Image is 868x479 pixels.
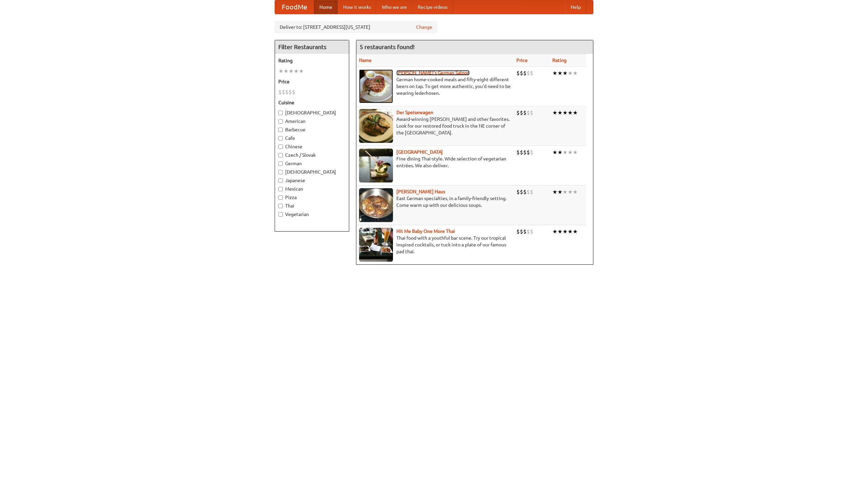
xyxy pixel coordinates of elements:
li: ★ [563,69,568,77]
input: [DEMOGRAPHIC_DATA] [278,170,283,174]
li: ★ [573,109,578,116]
a: [PERSON_NAME] Haus [396,189,445,194]
li: ★ [568,69,573,77]
li: ★ [568,149,573,156]
li: ★ [552,188,557,196]
div: Deliver to: [STREET_ADDRESS][US_STATE] [275,21,437,33]
a: [GEOGRAPHIC_DATA] [396,149,443,155]
li: $ [282,88,285,96]
input: Mexican [278,187,283,191]
li: ★ [299,67,304,75]
input: Vegetarian [278,212,283,217]
li: $ [520,149,523,156]
li: ★ [573,69,578,77]
li: ★ [563,109,568,116]
p: Fine dining Thai-style. Wide selection of vegetarian entrées. We also deliver. [359,155,511,169]
li: $ [523,188,527,196]
img: babythai.jpg [359,228,393,262]
li: ★ [552,228,557,235]
li: $ [527,188,530,196]
li: ★ [573,188,578,196]
a: How it works [338,0,376,14]
a: Recipe videos [412,0,453,14]
li: $ [527,69,530,77]
li: ★ [568,228,573,235]
p: Thai food with a youthful bar scene. Try our tropical inspired cocktails, or tuck into a plate of... [359,235,511,255]
a: Name [359,58,372,63]
li: ★ [294,67,299,75]
a: Der Speisewagen [396,110,433,115]
a: Price [516,58,528,63]
b: Hit Me Baby One More Thai [396,228,455,234]
h5: Price [278,78,346,85]
b: [PERSON_NAME]'s German Saloon [396,70,470,75]
li: ★ [557,149,563,156]
li: $ [523,149,527,156]
li: $ [520,109,523,116]
li: ★ [568,109,573,116]
li: $ [530,69,533,77]
input: Pizza [278,195,283,200]
li: $ [530,188,533,196]
h4: Filter Restaurants [275,40,349,54]
li: ★ [552,109,557,116]
li: $ [278,88,282,96]
label: [DEMOGRAPHIC_DATA] [278,169,346,175]
li: $ [530,228,533,235]
label: Pizza [278,194,346,201]
label: Czech / Slovak [278,152,346,158]
input: Cafe [278,136,283,140]
label: Thai [278,202,346,209]
label: American [278,118,346,125]
input: American [278,119,283,124]
a: FoodMe [275,0,314,14]
li: $ [523,228,527,235]
li: ★ [289,67,294,75]
li: $ [527,149,530,156]
li: ★ [557,109,563,116]
li: $ [527,228,530,235]
img: satay.jpg [359,149,393,182]
li: $ [520,69,523,77]
li: ★ [283,67,289,75]
li: $ [520,188,523,196]
input: Czech / Slovak [278,153,283,157]
li: ★ [563,149,568,156]
li: ★ [552,69,557,77]
li: ★ [573,149,578,156]
li: $ [516,69,520,77]
li: $ [516,109,520,116]
label: Chinese [278,143,346,150]
li: $ [523,69,527,77]
img: kohlhaus.jpg [359,188,393,222]
li: $ [530,149,533,156]
li: $ [516,188,520,196]
label: Vegetarian [278,211,346,218]
li: $ [530,109,533,116]
li: $ [285,88,289,96]
li: $ [523,109,527,116]
input: German [278,161,283,166]
label: Cafe [278,135,346,141]
input: Japanese [278,178,283,183]
li: ★ [557,69,563,77]
label: Barbecue [278,126,346,133]
a: Help [565,0,586,14]
label: [DEMOGRAPHIC_DATA] [278,109,346,116]
h5: Rating [278,57,346,64]
li: ★ [563,188,568,196]
input: Barbecue [278,128,283,132]
li: $ [516,228,520,235]
label: German [278,160,346,167]
p: Award-winning [PERSON_NAME] and other favorites. Look for our restored food truck in the NE corne... [359,116,511,136]
img: speisewagen.jpg [359,109,393,143]
li: ★ [557,188,563,196]
label: Mexican [278,186,346,192]
a: Home [314,0,338,14]
li: ★ [573,228,578,235]
a: Who we are [376,0,412,14]
li: ★ [552,149,557,156]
